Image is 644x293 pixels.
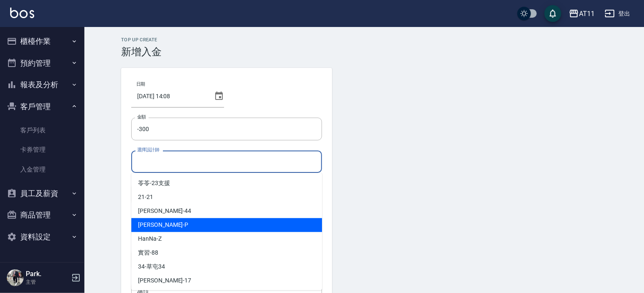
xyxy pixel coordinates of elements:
button: AT11 [566,5,598,22]
label: 金額 [137,114,146,120]
span: 21 -21 [138,193,153,202]
span: [PERSON_NAME] -17 [138,276,191,285]
h2: Top Up Create [121,37,607,43]
button: 報表及分析 [3,74,81,96]
a: 客戶列表 [3,121,81,140]
span: 實習 -88 [138,248,158,257]
img: Person [7,269,24,286]
img: Logo [10,8,34,18]
button: 商品管理 [3,204,81,226]
button: 櫃檯作業 [3,30,81,52]
label: 選擇設計師 [137,147,159,153]
a: 卡券管理 [3,140,81,159]
span: [PERSON_NAME] -44 [138,207,191,215]
h5: Park. [26,270,69,278]
span: 苓苓 -23支援 [138,179,170,188]
a: 入金管理 [3,160,81,179]
button: save [544,5,561,22]
button: 客戶管理 [3,96,81,118]
h3: 新增入金 [121,46,607,58]
div: AT11 [579,8,595,19]
span: 34 -草屯34 [138,262,165,271]
label: 日期 [136,81,145,87]
span: [PERSON_NAME] -P [138,220,188,229]
button: 員工及薪資 [3,183,81,204]
button: 資料設定 [3,226,81,248]
button: 登出 [601,6,634,22]
p: 主管 [26,278,69,286]
span: HanNa -Z [138,234,162,243]
button: 預約管理 [3,52,81,74]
